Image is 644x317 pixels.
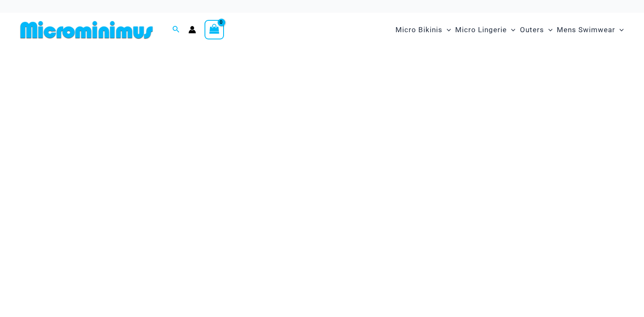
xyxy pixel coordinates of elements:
[557,19,615,41] span: Mens Swimwear
[555,17,626,43] a: Mens SwimwearMenu ToggleMenu Toggle
[518,17,555,43] a: OutersMenu ToggleMenu Toggle
[393,17,453,43] a: Micro BikinisMenu ToggleMenu Toggle
[507,19,515,41] span: Menu Toggle
[520,19,544,41] span: Outers
[442,19,451,41] span: Menu Toggle
[455,19,507,41] span: Micro Lingerie
[453,17,517,43] a: Micro LingerieMenu ToggleMenu Toggle
[17,20,156,39] img: MM SHOP LOGO FLAT
[172,25,180,35] a: Search icon link
[395,19,442,41] span: Micro Bikinis
[615,19,624,41] span: Menu Toggle
[544,19,553,41] span: Menu Toggle
[392,16,627,44] nav: Site Navigation
[205,20,224,39] a: View Shopping Cart, empty
[188,26,196,33] a: Account icon link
